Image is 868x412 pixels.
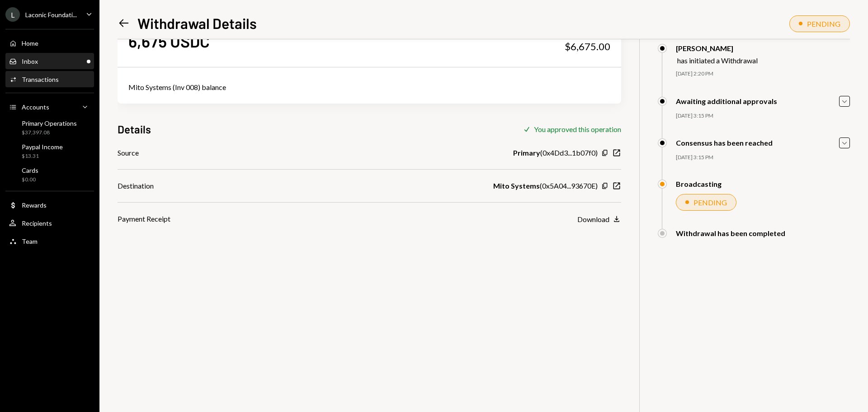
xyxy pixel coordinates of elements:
[676,44,758,52] div: [PERSON_NAME]
[137,14,257,32] h1: Withdrawal Details
[128,31,210,51] div: 6,675 USDC
[5,164,94,185] a: Cards$0.00
[22,76,59,83] div: Transactions
[22,129,77,137] div: $37,397.08
[5,140,94,162] a: Paypal Income$13.31
[5,53,94,69] a: Inbox
[693,198,727,207] div: PENDING
[5,7,20,22] div: L
[118,180,154,191] div: Destination
[22,57,38,65] div: Inbox
[676,154,850,161] div: [DATE] 3:15 PM
[22,152,63,160] div: $13.31
[22,166,38,174] div: Cards
[22,219,52,227] div: Recipients
[676,138,773,147] div: Consensus has been reached
[577,215,609,223] div: Download
[128,82,610,93] div: Mito Systems (Inv 008) balance
[534,125,621,133] div: You approved this operation
[5,99,94,115] a: Accounts
[5,233,94,249] a: Team
[118,122,151,137] h3: Details
[676,229,785,237] div: Withdrawal has been completed
[5,35,94,51] a: Home
[22,103,49,111] div: Accounts
[118,147,139,158] div: Source
[5,71,94,87] a: Transactions
[22,39,38,47] div: Home
[493,180,598,191] div: ( 0x5A04...93670E )
[5,197,94,213] a: Rewards
[513,147,540,158] b: Primary
[22,237,38,245] div: Team
[677,56,758,65] div: has initiated a Withdrawal
[25,11,77,19] div: Laconic Foundati...
[676,70,850,78] div: [DATE] 2:20 PM
[807,19,840,28] div: PENDING
[513,147,598,158] div: ( 0x4Dd3...1b07f0 )
[22,176,38,184] div: $0.00
[22,143,63,151] div: Paypal Income
[118,213,170,224] div: Payment Receipt
[5,215,94,231] a: Recipients
[676,180,722,188] div: Broadcasting
[5,117,94,138] a: Primary Operations$37,397.08
[22,119,77,127] div: Primary Operations
[676,97,777,105] div: Awaiting additional approvals
[676,112,850,120] div: [DATE] 3:15 PM
[493,180,540,191] b: Mito Systems
[22,201,47,209] div: Rewards
[565,40,610,53] div: $6,675.00
[577,214,621,224] button: Download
